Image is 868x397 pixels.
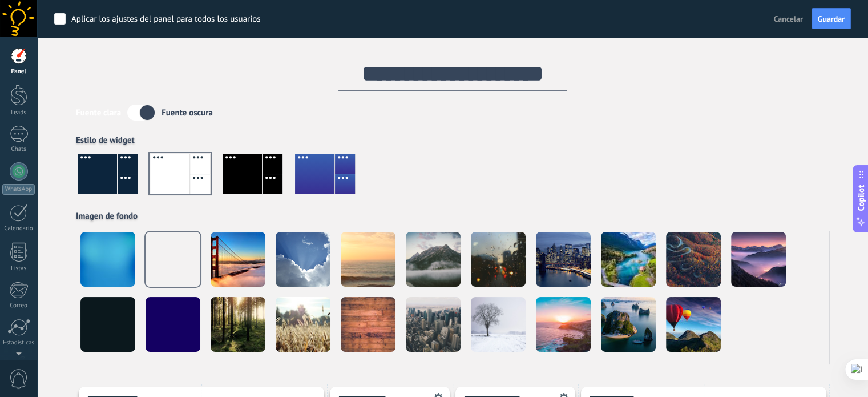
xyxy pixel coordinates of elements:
button: Cancelar [769,10,808,27]
div: Calendario [2,225,35,232]
div: Leads [2,109,35,117]
div: Aplicar los ajustes del panel para todos los usuarios [71,14,261,25]
div: Listas [2,265,35,272]
div: Fuente oscura [162,107,213,118]
span: Cancelar [774,14,803,24]
div: Estadísticas [2,339,35,347]
span: Copilot [855,185,867,211]
div: Estilo de widget [76,135,829,146]
span: Guardar [818,15,845,23]
div: Fuente clara [76,107,121,118]
div: Imagen de fondo [76,211,829,222]
div: Chats [2,146,35,153]
button: Guardar [812,8,851,30]
div: Panel [2,68,35,75]
div: WhatsApp [2,184,35,195]
div: Correo [2,302,35,310]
